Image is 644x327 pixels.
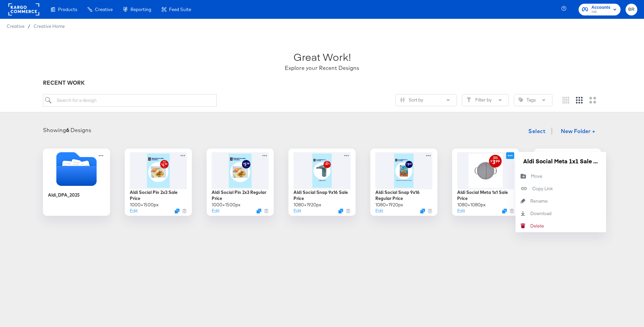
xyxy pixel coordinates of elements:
[130,202,159,208] div: 1000 × 1500 px
[48,192,80,198] div: Aldi_DPA_2025
[462,94,509,106] button: FilterFilter by
[43,152,110,186] svg: Folder
[589,97,596,104] svg: Large grid
[130,208,138,214] button: Edit
[293,202,321,208] div: 1080 × 1920 px
[212,202,240,208] div: 1000 × 1500 px
[516,207,606,220] a: Download
[531,173,542,179] div: Move
[516,170,606,182] button: Move to folder
[555,125,601,138] button: New Folder +
[576,97,583,104] svg: Medium grid
[285,64,359,72] div: Explore your Recent Designs
[516,220,606,232] button: Delete
[626,4,637,15] button: BR
[530,223,544,229] div: Delete
[516,185,532,192] svg: Copy
[375,208,383,214] button: Edit
[338,209,343,213] svg: Duplicate
[516,195,606,207] button: Rename
[502,209,507,213] svg: Duplicate
[400,97,405,102] svg: Sliders
[562,97,569,104] svg: Small grid
[43,149,110,216] div: Aldi_DPA_2025
[457,202,486,208] div: 1080 × 1080 px
[130,7,151,12] span: Reporting
[207,149,274,216] div: Aldi Social Pin 2x3 Regular Price1000×1500pxEditDuplicate
[452,149,519,216] div: Aldi Social Meta 1x1 Sale Price1080×1080pxEditDuplicate
[34,24,65,29] a: Creative Home
[58,7,77,12] span: Products
[169,7,191,12] span: Feed Suite
[125,149,192,216] div: Aldi Social Pin 2x3 Sale Price1000×1500pxEditDuplicate
[420,209,425,213] svg: Duplicate
[175,209,179,213] svg: Duplicate
[370,149,437,216] div: Aldi Social Snap 9x16 Regular Price1080×1920pxEditDuplicate
[212,189,269,202] div: Aldi Social Pin 2x3 Regular Price
[43,94,217,107] input: Search for a design
[257,209,261,213] svg: Duplicate
[514,94,552,106] button: TagTags
[526,124,548,138] button: Select
[43,126,91,134] div: Showing Designs
[24,24,34,29] span: /
[293,189,351,202] div: Aldi Social Snap 9x16 Sale Price
[516,173,531,179] svg: Move to folder
[528,126,545,136] span: Select
[66,127,69,133] strong: 6
[212,208,219,214] button: Edit
[130,189,187,202] div: Aldi Social Pin 2x3 Sale Price
[375,189,432,202] div: Aldi Social Snap 9x16 Regular Price
[467,97,471,102] svg: Filter
[95,7,113,12] span: Creative
[532,186,553,192] div: Copy Link
[516,182,606,195] button: Copy
[293,208,301,214] button: Edit
[530,210,551,217] div: Download
[516,223,530,228] svg: Delete
[628,6,635,13] span: BR
[43,79,601,87] div: RECENT WORK
[591,4,610,11] span: Accounts
[288,149,356,216] div: Aldi Social Snap 9x16 Sale Price1080×1920pxEditDuplicate
[530,198,548,204] div: Rename
[516,199,530,203] svg: Rename
[7,24,24,29] span: Creative
[516,211,530,216] svg: Download
[457,189,514,202] div: Aldi Social Meta 1x1 Sale Price
[457,208,465,214] button: Edit
[519,97,523,102] svg: Tag
[395,94,457,106] button: SlidersSort by
[293,50,351,64] div: Great Work!
[579,4,621,15] button: AccountsAldi
[534,149,601,216] div: Aldi Social Meta 1x1 Regular Price1080×1080pxEditDuplicate
[591,9,610,15] span: Aldi
[375,202,403,208] div: 1080 × 1920 px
